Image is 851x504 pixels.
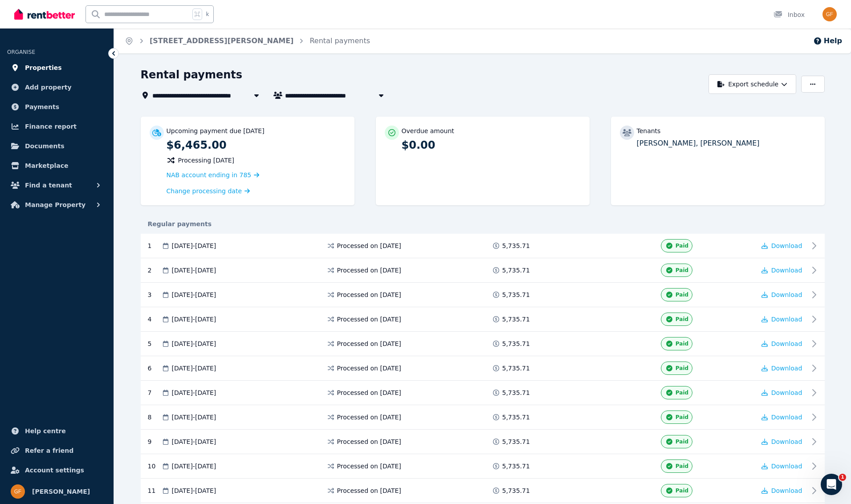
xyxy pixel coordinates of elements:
[771,316,802,323] span: Download
[337,266,401,275] span: Processed on [DATE]
[821,474,842,495] iframe: Intercom live chat
[771,267,802,274] span: Download
[337,388,401,397] span: Processed on [DATE]
[708,74,796,94] button: Export schedule
[7,98,106,116] a: Payments
[7,176,106,194] button: Find a tenant
[761,486,802,495] button: Download
[337,315,401,324] span: Processed on [DATE]
[771,340,802,347] span: Download
[771,487,802,494] span: Download
[167,171,252,179] span: NAB account ending in 785
[7,118,106,135] a: Finance report
[7,157,106,175] a: Marketplace
[178,156,235,165] span: Processing [DATE]
[25,465,84,476] span: Account settings
[761,339,802,348] button: Download
[771,414,802,421] span: Download
[150,37,293,45] a: [STREET_ADDRESS][PERSON_NAME]
[761,241,802,250] button: Download
[402,126,454,135] p: Overdue amount
[25,102,59,112] span: Payments
[7,422,106,440] a: Help centre
[172,315,216,324] span: [DATE] - [DATE]
[148,313,161,326] div: 4
[761,290,802,299] button: Download
[402,138,581,152] p: $0.00
[502,290,530,299] span: 5,735.71
[337,486,401,495] span: Processed on [DATE]
[771,291,802,298] span: Download
[148,362,161,375] div: 6
[676,316,688,323] span: Paid
[25,445,73,456] span: Refer a friend
[172,462,216,471] span: [DATE] - [DATE]
[771,463,802,470] span: Download
[25,160,68,171] span: Marketplace
[7,137,106,155] a: Documents
[822,7,837,21] img: Giora Friede
[172,413,216,422] span: [DATE] - [DATE]
[676,267,688,274] span: Paid
[7,196,106,214] button: Manage Property
[14,8,75,21] img: RentBetter
[337,462,401,471] span: Processed on [DATE]
[167,138,346,152] p: $6,465.00
[502,364,530,373] span: 5,735.71
[25,141,65,151] span: Documents
[676,487,688,494] span: Paid
[25,426,66,436] span: Help centre
[502,266,530,275] span: 5,735.71
[761,266,802,275] button: Download
[172,266,216,275] span: [DATE] - [DATE]
[25,121,77,132] span: Finance report
[7,461,106,479] a: Account settings
[172,486,216,495] span: [DATE] - [DATE]
[676,242,688,249] span: Paid
[167,187,242,195] span: Change processing date
[774,10,805,19] div: Inbox
[502,339,530,348] span: 5,735.71
[148,484,161,497] div: 11
[7,59,106,77] a: Properties
[502,413,530,422] span: 5,735.71
[25,62,62,73] span: Properties
[337,437,401,446] span: Processed on [DATE]
[502,486,530,495] span: 5,735.71
[761,437,802,446] button: Download
[7,78,106,96] a: Add property
[148,411,161,424] div: 8
[761,413,802,422] button: Download
[172,364,216,373] span: [DATE] - [DATE]
[337,241,401,250] span: Processed on [DATE]
[502,388,530,397] span: 5,735.71
[337,413,401,422] span: Processed on [DATE]
[167,187,250,195] a: Change processing date
[502,437,530,446] span: 5,735.71
[771,389,802,396] span: Download
[637,138,816,149] p: [PERSON_NAME], [PERSON_NAME]
[771,242,802,249] span: Download
[141,219,825,228] div: Regular payments
[502,315,530,324] span: 5,735.71
[148,239,161,252] div: 1
[148,337,161,350] div: 5
[7,49,35,55] span: ORGANISE
[114,28,381,53] nav: Breadcrumb
[148,264,161,277] div: 2
[676,438,688,445] span: Paid
[761,364,802,373] button: Download
[172,388,216,397] span: [DATE] - [DATE]
[172,241,216,250] span: [DATE] - [DATE]
[502,241,530,250] span: 5,735.71
[25,82,72,93] span: Add property
[761,462,802,471] button: Download
[172,290,216,299] span: [DATE] - [DATE]
[676,389,688,396] span: Paid
[839,474,846,481] span: 1
[172,437,216,446] span: [DATE] - [DATE]
[309,37,370,45] a: Rental payments
[206,11,209,18] span: k
[761,388,802,397] button: Download
[637,126,661,135] p: Tenants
